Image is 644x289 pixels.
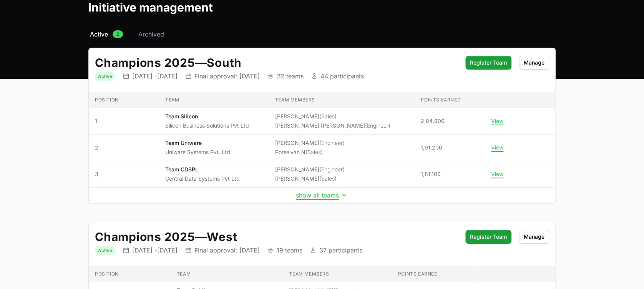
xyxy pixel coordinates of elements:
[491,171,503,178] button: View
[421,144,442,151] span: 1,91,200
[365,122,390,129] span: (Engineer)
[275,166,345,173] li: [PERSON_NAME]
[165,122,249,130] p: Silicon Business Solutions Pvt Ltd
[88,30,556,39] nav: Initiative activity log navigation
[275,113,390,120] li: [PERSON_NAME]
[491,144,503,151] button: View
[524,58,544,67] span: Manage
[195,230,207,244] span: —
[95,144,153,151] span: 2
[88,48,556,203] div: Initiative details
[524,232,544,241] span: Manage
[138,30,164,39] span: Archived
[89,266,171,282] th: Position
[392,266,473,282] th: Points earned
[171,266,283,282] th: Team
[415,92,485,108] th: Points earned
[89,92,159,108] th: Position
[132,246,178,254] p: [DATE] - [DATE]
[95,56,458,70] h2: Champions 2025 South
[275,139,345,147] li: [PERSON_NAME]
[113,30,123,38] span: 2
[269,92,415,108] th: Team members
[465,56,511,70] button: Register Team
[470,232,507,241] span: Register Team
[132,72,178,80] p: [DATE] - [DATE]
[165,175,240,183] p: Central Data Systems Pvt Ltd
[421,117,445,125] span: 2,84,900
[95,230,458,244] h2: Champions 2025 West
[319,246,362,254] p: 37 participants
[320,72,364,80] p: 44 participants
[519,230,549,244] button: Manage
[159,92,269,108] th: Team
[319,175,337,182] span: (Sales)
[319,166,345,173] span: (Engineer)
[277,72,304,80] p: 22 teams
[319,140,345,146] span: (Engineer)
[95,117,153,125] span: 1
[90,30,108,39] span: Active
[88,0,213,14] h1: Initiative management
[165,166,240,173] p: Team CDSPL
[88,30,124,39] a: Active2
[95,170,153,178] span: 3
[421,170,441,178] span: 1,81,100
[470,58,507,67] span: Register Team
[465,230,511,244] button: Register Team
[194,246,260,254] p: Final approval: [DATE]
[275,148,345,156] li: Porselvan N
[277,246,302,254] p: 19 teams
[137,30,166,39] a: Archived
[275,122,390,130] li: [PERSON_NAME] [PERSON_NAME]
[296,191,348,199] button: show all teams
[165,139,230,147] p: Team Uniware
[275,175,345,183] li: [PERSON_NAME]
[194,72,260,80] p: Final approval: [DATE]
[283,266,392,282] th: Team members
[195,56,207,70] span: —
[165,148,230,156] p: Uniware Systems Pvt. Ltd
[305,149,323,155] span: (Sales)
[491,118,503,125] button: View
[519,56,549,70] button: Manage
[319,113,337,120] span: (Sales)
[165,113,249,120] p: Team Silicon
